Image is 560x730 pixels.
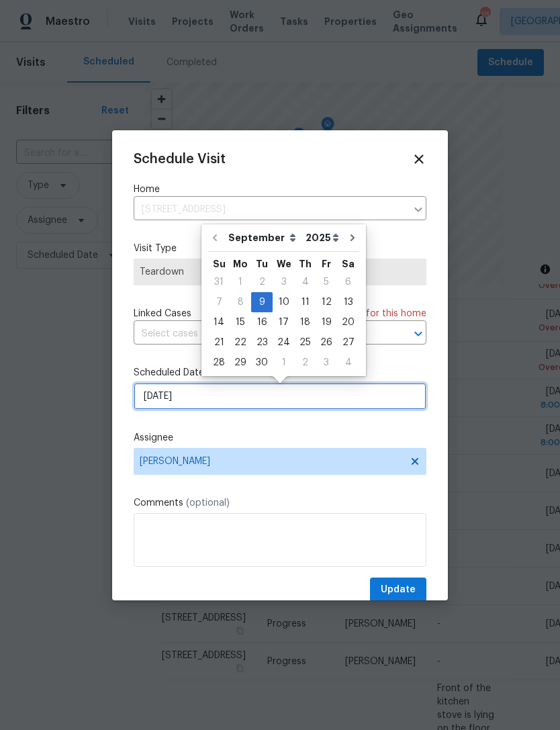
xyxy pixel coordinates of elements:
[233,259,248,269] abbr: Monday
[134,183,426,196] label: Home
[302,228,342,248] select: Year
[208,312,230,332] div: Sun Sep 14 2025
[208,273,230,291] div: 31
[134,242,426,255] label: Visit Type
[186,498,230,508] span: (optional)
[295,353,316,373] div: Thu Oct 02 2025
[273,332,295,353] div: Wed Sep 24 2025
[230,272,251,292] div: Mon Sep 01 2025
[322,259,331,269] abbr: Friday
[134,199,406,220] input: Enter in an address
[316,313,337,332] div: 19
[316,353,337,373] div: Fri Oct 03 2025
[316,293,337,312] div: 12
[134,496,426,510] label: Comments
[409,324,428,343] button: Open
[273,333,295,352] div: 24
[370,578,426,602] button: Update
[273,292,295,312] div: Wed Sep 10 2025
[251,312,273,332] div: Tue Sep 16 2025
[295,272,316,292] div: Thu Sep 04 2025
[337,273,359,291] div: 6
[208,332,230,353] div: Sun Sep 21 2025
[251,292,273,312] div: Tue Sep 09 2025
[273,313,295,332] div: 17
[273,353,295,372] div: 1
[337,293,359,312] div: 13
[251,272,273,292] div: Tue Sep 02 2025
[295,332,316,353] div: Thu Sep 25 2025
[251,332,273,353] div: Tue Sep 23 2025
[230,333,251,352] div: 22
[273,273,295,291] div: 3
[208,333,230,352] div: 21
[251,333,273,352] div: 23
[230,313,251,332] div: 15
[140,456,403,467] span: [PERSON_NAME]
[251,293,273,312] div: 9
[337,353,359,373] div: Sat Oct 04 2025
[208,313,230,332] div: 14
[277,259,291,269] abbr: Wednesday
[251,273,273,291] div: 2
[230,273,251,291] div: 1
[208,292,230,312] div: Sun Sep 07 2025
[273,272,295,292] div: Wed Sep 03 2025
[208,353,230,373] div: Sun Sep 28 2025
[205,224,225,251] button: Go to previous month
[230,353,251,373] div: Mon Sep 29 2025
[251,353,273,373] div: Tue Sep 30 2025
[251,313,273,332] div: 16
[295,333,316,352] div: 25
[230,353,251,372] div: 29
[134,366,426,379] label: Scheduled Date
[316,312,337,332] div: Fri Sep 19 2025
[316,353,337,372] div: 3
[251,353,273,372] div: 30
[134,324,389,345] input: Select cases
[230,332,251,353] div: Mon Sep 22 2025
[295,313,316,332] div: 18
[337,332,359,353] div: Sat Sep 27 2025
[208,293,230,312] div: 7
[230,292,251,312] div: Mon Sep 08 2025
[337,292,359,312] div: Sat Sep 13 2025
[273,293,295,312] div: 10
[295,353,316,372] div: 2
[225,228,302,248] select: Month
[273,353,295,373] div: Wed Oct 01 2025
[299,259,312,269] abbr: Thursday
[381,582,416,598] span: Update
[316,333,337,352] div: 26
[134,307,191,320] span: Linked Cases
[134,431,426,445] label: Assignee
[140,265,420,279] span: Teardown
[295,292,316,312] div: Thu Sep 11 2025
[316,273,337,291] div: 5
[208,353,230,372] div: 28
[316,272,337,292] div: Fri Sep 05 2025
[134,152,226,166] span: Schedule Visit
[134,383,426,410] input: M/D/YYYY
[337,313,359,332] div: 20
[337,312,359,332] div: Sat Sep 20 2025
[273,312,295,332] div: Wed Sep 17 2025
[337,272,359,292] div: Sat Sep 06 2025
[337,353,359,372] div: 4
[256,259,268,269] abbr: Tuesday
[295,273,316,291] div: 4
[412,152,426,167] span: Close
[342,224,363,251] button: Go to next month
[316,332,337,353] div: Fri Sep 26 2025
[295,312,316,332] div: Thu Sep 18 2025
[208,272,230,292] div: Sun Aug 31 2025
[213,259,226,269] abbr: Sunday
[295,293,316,312] div: 11
[337,333,359,352] div: 27
[316,292,337,312] div: Fri Sep 12 2025
[342,259,355,269] abbr: Saturday
[230,312,251,332] div: Mon Sep 15 2025
[230,293,251,312] div: 8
